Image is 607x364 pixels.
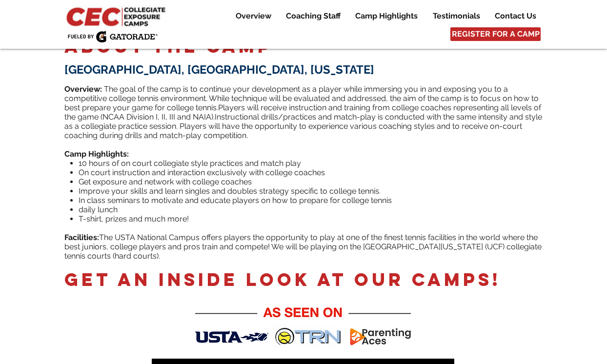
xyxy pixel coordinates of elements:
[350,10,423,22] p: Camp Highlights
[79,205,118,214] span: daily lunch
[64,5,170,27] img: CEC Logo Primary_edited.jpg
[64,112,542,140] span: Instructional drills/practices and match-play is conducted with the same intensity and style as a...
[64,84,539,112] span: ​ The goal of the camp is to continue your development as a player while immersing you in and exp...
[64,84,102,94] span: Overview:
[487,10,543,22] a: Contact Us
[79,159,301,168] span: 10 hours of on court collegiate style practices and match play
[425,10,487,22] a: Testimonials
[221,10,543,22] nav: Site
[64,233,542,261] span: The USTA National Campus offers players the opportunity to play at one of the finest tennis facil...
[67,31,158,42] img: Fueled by Gatorade.png
[79,186,381,196] span: Improve your skills and learn singles and doubles strategy specific to college tennis.
[452,29,540,40] span: REGISTER FOR A CAMP
[450,27,541,41] a: REGISTER FOR A CAMP
[228,10,278,22] a: Overview
[281,10,345,22] p: Coaching Staff
[64,268,501,291] span: GET AN INSIDE LOOK AT OUR CAMPS!
[79,214,189,223] span: T-shirt, prizes and much more!
[428,10,485,22] p: Testimonials
[79,168,325,177] span: On court instruction and interaction exclusively with college coaches
[79,177,252,186] span: Get exposure and network with college coaches
[279,10,347,22] a: Coaching Staff
[231,10,276,22] p: Overview
[64,233,99,242] span: Facilities:
[64,149,129,159] span: Camp Highlights:
[64,62,374,77] span: [GEOGRAPHIC_DATA], [GEOGRAPHIC_DATA], [US_STATE]
[490,10,541,22] p: Contact Us
[79,196,392,205] span: In class seminars to motivate and educate players on how to prepare for college tennis
[194,304,412,348] img: As Seen On CEC_V2 2_24_22.png
[64,103,541,121] span: Players will receive instruction and training from college coaches representing all levels of the...
[348,10,425,22] a: Camp Highlights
